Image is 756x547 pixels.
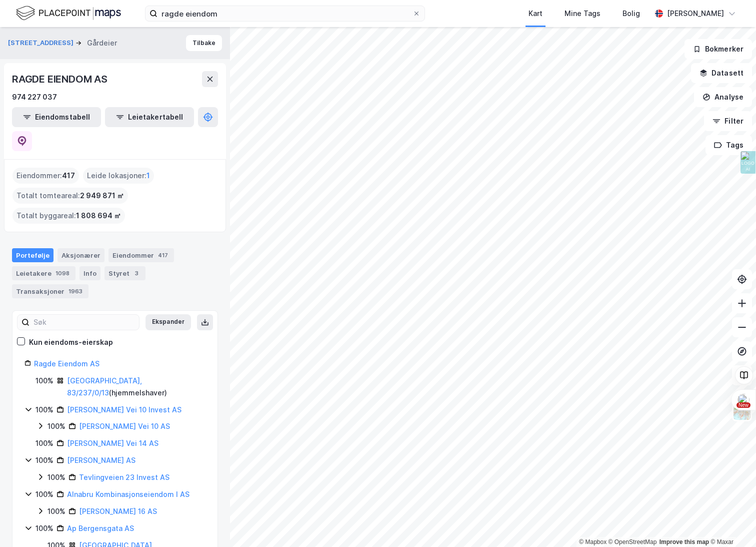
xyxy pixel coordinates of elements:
div: 100% [35,437,53,449]
button: Leietakertabell [105,107,194,127]
button: [STREET_ADDRESS] [8,38,75,48]
div: Styret [104,266,145,280]
button: Bokmerker [684,39,752,59]
div: Eiendommer [108,248,174,262]
button: Ekspander [145,314,191,330]
span: 1 [146,170,150,182]
button: Tags [705,135,752,155]
div: ( hjemmelshaver ) [67,375,205,399]
a: Alnabru Kombinasjonseiendom I AS [67,490,189,498]
a: [GEOGRAPHIC_DATA], 83/237/0/13 [67,376,142,397]
div: [PERSON_NAME] [667,8,724,20]
div: Kun eiendoms-eierskap [29,336,113,348]
img: logo.f888ab2527a4732fd821a326f86c7f29.svg [16,5,121,22]
span: 417 [62,170,75,182]
div: 100% [47,420,65,432]
a: Ap Bergensgata AS [67,524,134,532]
div: Mine Tags [564,8,600,20]
div: Bolig [622,8,640,20]
a: Ragde Eiendom AS [34,359,99,368]
div: Leietakere [12,266,75,280]
div: 417 [156,250,170,260]
div: 100% [47,505,65,517]
div: 974 227 037 [12,91,57,103]
button: Eiendomstabell [12,107,101,127]
div: 100% [35,488,53,500]
button: Filter [704,111,752,131]
div: Portefølje [12,248,53,262]
div: 3 [131,268,141,278]
div: Kart [528,8,542,20]
div: RAGDE EIENDOM AS [12,71,109,87]
span: 1 808 694 ㎡ [76,210,121,222]
div: Kontrollprogram for chat [706,499,756,547]
a: [PERSON_NAME] AS [67,456,135,464]
a: [PERSON_NAME] Vei 10 AS [79,422,170,430]
div: 1098 [53,268,71,278]
div: 100% [35,454,53,466]
div: Totalt tomteareal : [12,188,128,204]
div: 100% [35,522,53,534]
span: 2 949 871 ㎡ [80,190,124,202]
div: Info [79,266,100,280]
a: Tevlingveien 23 Invest AS [79,473,169,481]
div: Totalt byggareal : [12,208,125,224]
div: Eiendommer : [12,168,79,184]
div: Aksjonærer [57,248,104,262]
div: 100% [35,375,53,387]
button: Tilbake [186,35,222,51]
input: Søk på adresse, matrikkel, gårdeiere, leietakere eller personer [157,6,412,21]
div: Transaksjoner [12,284,88,298]
div: Gårdeier [87,37,117,49]
input: Søk [29,315,139,330]
a: [PERSON_NAME] Vei 14 AS [67,439,158,447]
button: Datasett [691,63,752,83]
div: 100% [47,471,65,483]
button: Analyse [694,87,752,107]
a: Mapbox [579,538,606,545]
a: [PERSON_NAME] Vei 10 Invest AS [67,405,181,414]
iframe: Chat Widget [706,499,756,547]
a: [PERSON_NAME] 16 AS [79,507,157,515]
div: Leide lokasjoner : [83,168,154,184]
div: 1963 [66,286,84,296]
a: Improve this map [659,538,709,545]
a: OpenStreetMap [608,538,657,545]
div: 100% [35,404,53,416]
